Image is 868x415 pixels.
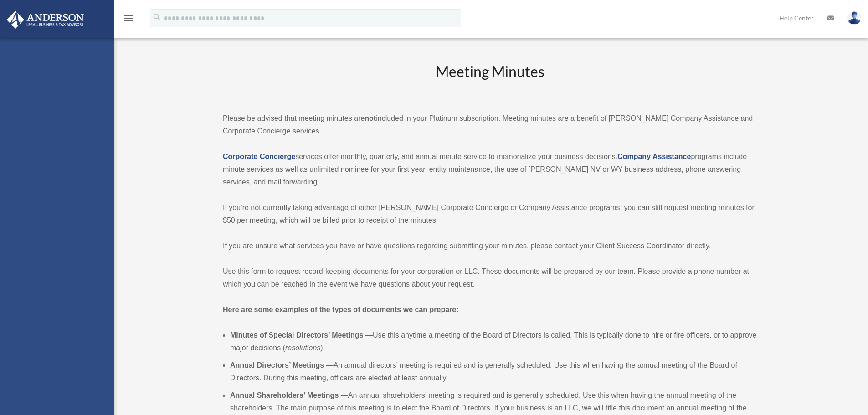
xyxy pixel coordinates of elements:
[230,391,348,399] b: Annual Shareholders’ Meetings —
[223,150,757,189] p: services offer monthly, quarterly, and annual minute service to memorialize your business decisio...
[230,361,334,369] b: Annual Directors’ Meetings —
[223,306,459,313] strong: Here are some examples of the types of documents we can prepare:
[230,359,757,384] li: An annual directors’ meeting is required and is generally scheduled. Use this when having the ann...
[123,16,134,24] a: menu
[847,11,861,25] img: User Pic
[223,201,757,227] p: If you’re not currently taking advantage of either [PERSON_NAME] Corporate Concierge or Company A...
[617,153,691,160] a: Company Assistance
[152,12,162,22] i: search
[230,329,757,354] li: Use this anytime a meeting of the Board of Directors is called. This is typically done to hire or...
[230,331,373,339] b: Minutes of Special Directors’ Meetings —
[285,344,320,352] em: resolutions
[123,13,134,24] i: menu
[223,240,757,252] p: If you are unsure what services you have or have questions regarding submitting your minutes, ple...
[223,153,295,160] a: Corporate Concierge
[223,265,757,291] p: Use this form to request record-keeping documents for your corporation or LLC. These documents wi...
[223,61,757,99] h2: Meeting Minutes
[223,112,757,138] p: Please be advised that meeting minutes are included in your Platinum subscription. Meeting minute...
[4,11,87,29] img: Anderson Advisors Platinum Portal
[365,114,376,122] strong: not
